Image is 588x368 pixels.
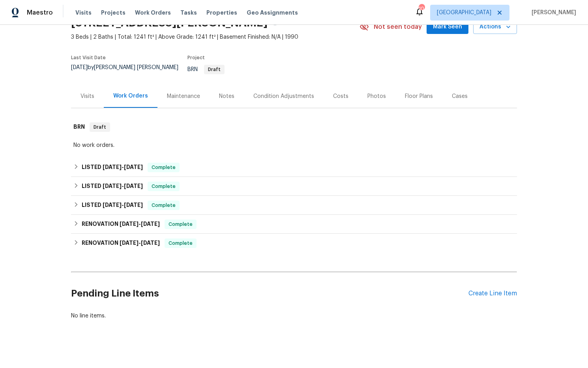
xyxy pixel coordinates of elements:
[219,92,234,100] div: Notes
[71,215,517,234] div: RENOVATION [DATE]-[DATE]Complete
[120,221,160,227] span: -
[165,239,196,247] span: Complete
[71,158,517,177] div: LISTED [DATE]-[DATE]Complete
[405,92,433,100] div: Floor Plans
[479,22,511,32] span: Actions
[27,9,53,17] span: Maestro
[165,220,196,228] span: Complete
[253,92,314,100] div: Condition Adjustments
[81,92,94,100] div: Visits
[367,92,386,100] div: Photos
[206,9,237,17] span: Properties
[103,183,143,189] span: -
[71,65,88,70] span: [DATE]
[427,20,468,34] button: Mark Seen
[333,92,348,100] div: Costs
[103,202,122,208] span: [DATE]
[71,234,517,253] div: RENOVATION [DATE]-[DATE]Complete
[120,240,160,246] span: -
[120,221,139,227] span: [DATE]
[71,33,360,41] span: 3 Beds | 2 Baths | Total: 1241 ft² | Above Grade: 1241 ft² | Basement Finished: N/A | 1990
[71,55,106,60] span: Last Visit Date
[82,220,160,229] h6: RENOVATION
[473,20,517,34] button: Actions
[73,141,515,149] div: No work orders.
[82,163,143,172] h6: LISTED
[141,221,160,227] span: [DATE]
[180,10,197,15] span: Tasks
[433,22,462,32] span: Mark Seen
[148,163,179,171] span: Complete
[187,55,205,60] span: Project
[82,182,143,191] h6: LISTED
[71,115,517,140] div: BRN Draft
[124,202,143,208] span: [DATE]
[148,182,179,190] span: Complete
[103,202,143,208] span: -
[148,201,179,209] span: Complete
[113,92,148,100] div: Work Orders
[419,5,424,13] div: 104
[71,177,517,196] div: LISTED [DATE]-[DATE]Complete
[141,240,160,246] span: [DATE]
[452,92,468,100] div: Cases
[103,183,122,189] span: [DATE]
[187,67,225,72] span: BRN
[120,240,139,246] span: [DATE]
[90,123,109,131] span: Draft
[135,9,171,17] span: Work Orders
[528,9,576,17] span: [PERSON_NAME]
[124,183,143,189] span: [DATE]
[82,238,160,248] h6: RENOVATION
[71,19,268,27] h2: [STREET_ADDRESS][PERSON_NAME]
[71,65,187,80] div: by [PERSON_NAME] [PERSON_NAME]
[124,164,143,170] span: [DATE]
[75,9,92,17] span: Visits
[103,164,143,170] span: -
[73,122,85,132] h6: BRN
[468,290,517,297] div: Create Line Item
[82,201,143,210] h6: LISTED
[374,23,422,31] span: Not seen today
[247,9,298,17] span: Geo Assignments
[101,9,125,17] span: Projects
[103,164,122,170] span: [DATE]
[71,275,468,312] h2: Pending Line Items
[71,312,517,320] div: No line items.
[437,9,491,17] span: [GEOGRAPHIC_DATA]
[71,196,517,215] div: LISTED [DATE]-[DATE]Complete
[205,67,224,72] span: Draft
[167,92,200,100] div: Maintenance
